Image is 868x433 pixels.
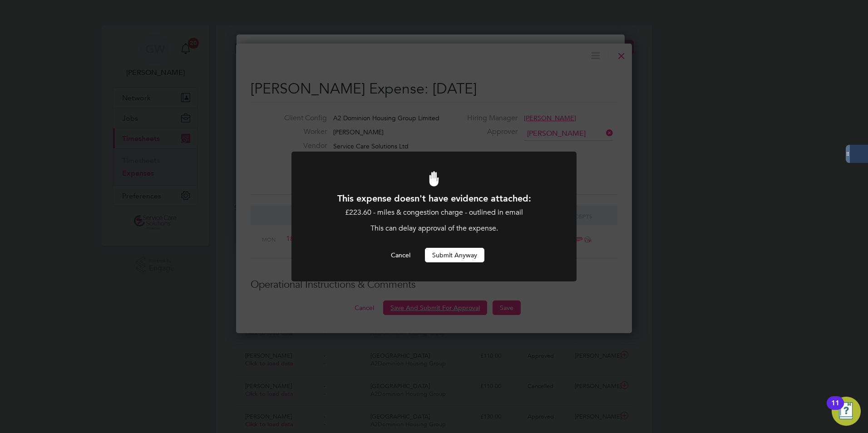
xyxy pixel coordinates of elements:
p: This can delay approval of the expense. [316,224,552,233]
h1: This expense doesn't have evidence attached: [316,192,552,204]
button: Cancel [384,248,418,262]
button: Submit Anyway [425,248,484,262]
p: £223.60 - miles & congestion charge - outlined in email [316,208,552,217]
div: 11 [831,403,839,415]
button: Open Resource Center, 11 new notifications [832,397,861,426]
